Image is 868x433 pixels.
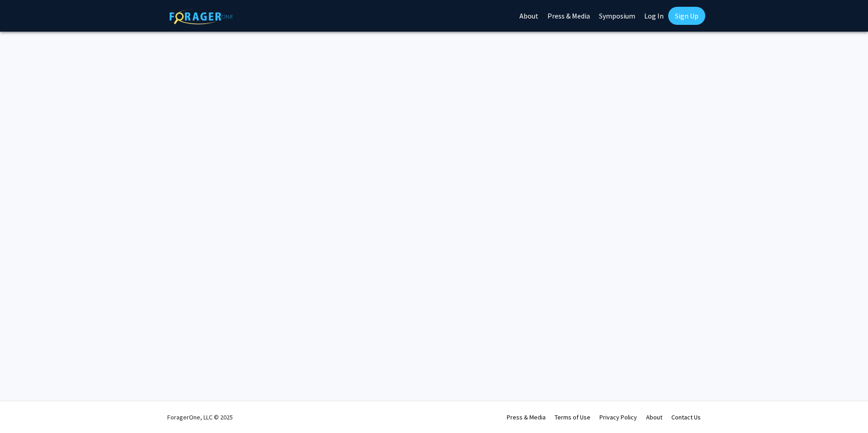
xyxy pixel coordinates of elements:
[668,7,705,25] a: Sign Up
[170,9,233,24] img: ForagerOne Logo
[646,413,662,421] a: About
[167,401,233,433] div: ForagerOne, LLC © 2025
[507,413,546,421] a: Press & Media
[555,413,590,421] a: Terms of Use
[671,413,701,421] a: Contact Us
[599,413,637,421] a: Privacy Policy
